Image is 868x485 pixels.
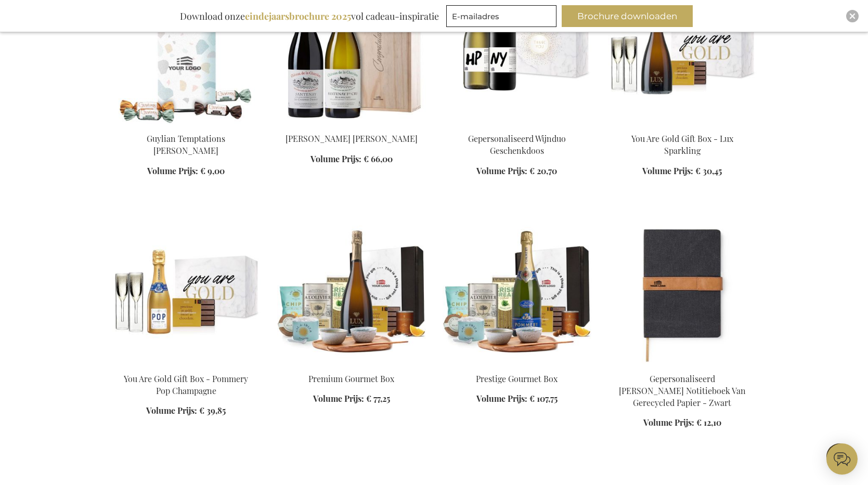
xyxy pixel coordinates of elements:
[608,219,757,364] img: Personalised Bosler Recycled Paper Notebook - Black
[146,405,226,417] a: Volume Prijs: € 39,85
[846,10,859,22] div: Close
[529,165,557,176] span: € 20,70
[286,133,418,144] a: [PERSON_NAME] [PERSON_NAME]
[476,393,527,404] span: Volume Prijs:
[849,13,856,19] img: Close
[696,417,721,428] span: € 12,10
[619,373,746,408] a: Gepersonaliseerd [PERSON_NAME] Notitieboek Van Gerecycled Papier - Zwart
[310,153,361,164] span: Volume Prijs:
[313,393,364,404] span: Volume Prijs:
[468,133,566,156] a: Gepersonaliseerd Wijnduo Geschenkdoos
[443,120,591,130] a: Personalised Wine Duo Gift Box
[199,405,226,416] span: € 39,85
[443,219,591,364] img: Prestige Gourmet Box
[562,5,693,27] button: Brochure downloaden
[112,219,261,364] img: You Are Gold Gift Box - Pommery Pop Champagne
[277,360,426,370] a: Premium Gourmet Box
[476,165,527,176] span: Volume Prijs:
[308,373,394,384] a: Premium Gourmet Box
[695,165,722,176] span: € 30,45
[476,393,558,405] a: Volume Prijs: € 107,75
[277,120,426,130] a: Yves Girardin Santenay Wijnpakket
[146,405,197,416] span: Volume Prijs:
[642,165,722,177] a: Volume Prijs: € 30,45
[608,360,757,370] a: Personalised Bosler Recycled Paper Notebook - Black
[642,165,693,176] span: Volume Prijs:
[631,133,733,156] a: You Are Gold Gift Box - Lux Sparkling
[310,153,393,165] a: Volume Prijs: € 66,00
[643,417,694,428] span: Volume Prijs:
[476,165,557,177] a: Volume Prijs: € 20,70
[313,393,390,405] a: Volume Prijs: € 77,25
[529,393,558,404] span: € 107,75
[608,120,757,130] a: You Are Gold Gift Box - Lux Sparkling
[175,5,444,27] div: Download onze vol cadeau-inspiratie
[277,219,426,364] img: Premium Gourmet Box
[476,373,558,384] a: Prestige Gourmet Box
[124,373,248,396] a: You Are Gold Gift Box - Pommery Pop Champagne
[364,153,393,164] span: € 66,00
[826,443,858,475] iframe: belco-activator-frame
[446,5,556,27] input: E-mailadres
[366,393,390,404] span: € 77,25
[443,360,591,370] a: Prestige Gourmet Box
[446,5,560,30] form: marketing offers and promotions
[245,10,351,22] b: eindejaarsbrochure 2025
[643,417,721,429] a: Volume Prijs: € 12,10
[112,360,261,370] a: You Are Gold Gift Box - Pommery Pop Champagne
